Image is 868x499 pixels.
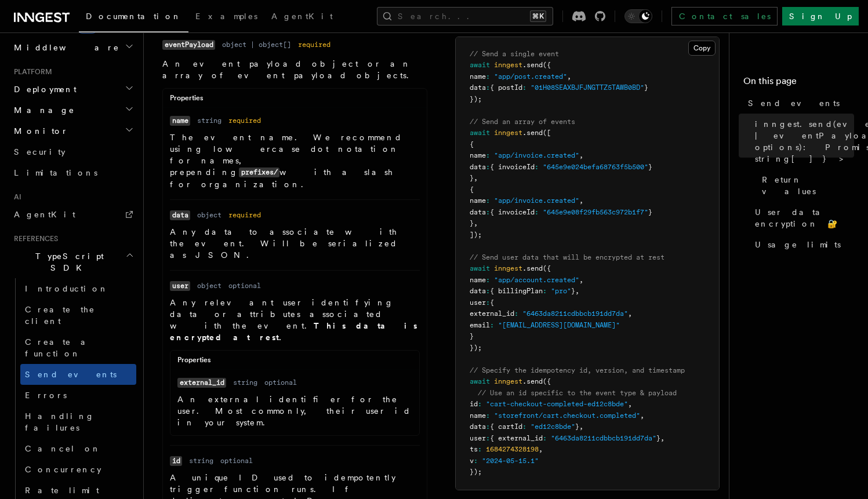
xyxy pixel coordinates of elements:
[170,132,420,190] p: The event name. We recommend using lowercase dot notation for names, prepending with a slash for ...
[377,7,553,26] button: Search...⌘K
[490,434,543,442] span: { external_id
[494,129,522,137] span: inngest
[494,151,579,159] span: "app/invoice.created"
[474,219,478,227] span: ,
[271,12,333,21] span: AgentKit
[539,445,543,453] span: ,
[25,337,94,358] span: Create a function
[530,10,546,22] kbd: ⌘K
[486,422,490,431] span: :
[470,253,664,261] span: // Send user data that will be encrypted at rest
[486,163,490,171] span: :
[264,3,340,31] a: AgentKit
[197,116,221,125] dd: string
[470,83,486,92] span: data
[750,202,854,234] a: User data encryption 🔐
[9,204,136,225] a: AgentKit
[522,309,628,318] span: "6463da8211cdbbcb191dd7da"
[20,406,136,438] a: Handling failures
[486,434,490,442] span: :
[470,264,490,272] span: await
[20,278,136,299] a: Introduction
[86,12,181,21] span: Documentation
[478,389,677,397] span: // Use an id specific to the event type & payload
[543,163,648,171] span: "645e9e024befa68763f5b500"
[579,422,583,431] span: ,
[9,141,136,162] a: Security
[25,305,95,326] span: Create the client
[782,7,859,26] a: Sign Up
[470,72,486,81] span: name
[20,364,136,385] a: Send events
[162,58,427,81] p: An event payload object or an array of event payload objects.
[470,434,486,442] span: user
[624,9,652,23] button: Toggle dark mode
[567,72,571,81] span: ,
[228,210,261,220] dd: required
[197,210,221,220] dd: object
[189,456,213,465] dd: string
[470,118,575,126] span: // Send an array of events
[748,97,840,109] span: Send events
[470,208,486,216] span: data
[25,465,101,474] span: Concurrency
[25,370,117,379] span: Send events
[486,298,490,307] span: :
[486,72,490,81] span: :
[14,210,75,219] span: AgentKit
[9,67,52,77] span: Platform
[170,456,182,466] code: id
[9,79,136,100] button: Deployment
[543,287,547,295] span: :
[20,385,136,406] a: Errors
[494,411,640,420] span: "storefront/cart.checkout.completed"
[579,276,583,284] span: ,
[579,151,583,159] span: ,
[522,129,543,137] span: .send
[648,208,652,216] span: }
[486,276,490,284] span: :
[170,281,190,291] code: user
[228,281,261,290] dd: optional
[571,287,575,295] span: }
[470,231,482,239] span: ]);
[522,264,543,272] span: .send
[490,298,494,307] span: {
[486,151,490,159] span: :
[671,7,778,26] a: Contact sales
[298,40,331,49] dd: required
[490,287,543,295] span: { billingPlan
[470,366,685,374] span: // Specify the idempotency id, version, and timestamp
[9,37,136,58] button: Middleware
[470,50,559,58] span: // Send a single event
[688,41,716,56] button: Copy
[494,264,522,272] span: inngest
[470,332,474,340] span: }
[170,355,419,370] div: Properties
[531,83,644,92] span: "01H08SEAXBJFJNGTTZ5TAWB0BD"
[9,125,68,137] span: Monitor
[264,378,297,387] dd: optional
[9,42,119,53] span: Middleware
[656,434,660,442] span: }
[25,444,101,453] span: Cancel on
[490,208,535,216] span: { invoiceId
[486,400,628,408] span: "cart-checkout-completed-ed12c8bde"
[9,100,136,121] button: Manage
[233,378,257,387] dd: string
[9,234,58,243] span: References
[579,196,583,205] span: ,
[9,192,21,202] span: AI
[470,457,474,465] span: v
[9,250,125,274] span: TypeScript SDK
[490,163,535,171] span: { invoiceId
[79,3,188,32] a: Documentation
[470,344,482,352] span: });
[470,185,474,194] span: {
[575,422,579,431] span: }
[470,422,486,431] span: data
[494,377,522,385] span: inngest
[757,169,854,202] a: Return values
[514,309,518,318] span: :
[170,321,417,342] strong: This data is encrypted at rest.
